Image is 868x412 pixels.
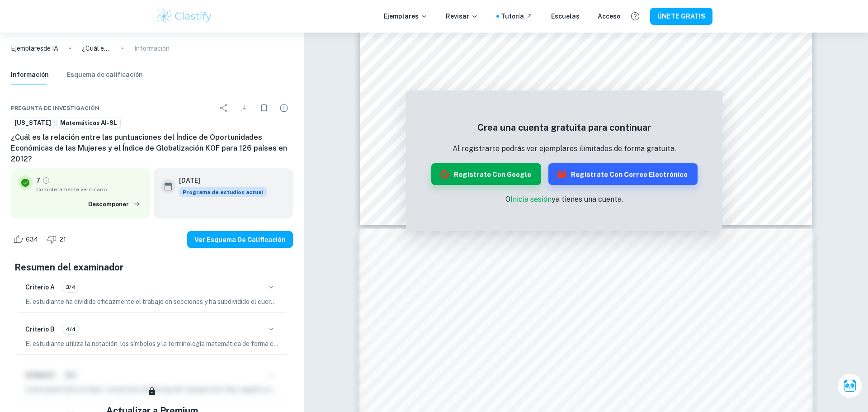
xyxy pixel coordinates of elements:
[82,45,538,52] font: ¿Cuál es la relación entre las puntuaciones del Índice de Oportunidades Económicas de las Mujeres...
[501,13,524,20] font: Tutoría
[57,117,121,128] a: Matemáticas AI-SL
[235,99,253,117] div: Descargar
[501,11,533,21] a: Tutoría
[179,177,200,184] font: [DATE]
[446,13,469,20] font: Revisar
[42,176,50,185] a: Grado totalmente verificado
[548,163,698,185] button: Regístrate con correo electrónico
[134,45,170,52] font: Información
[551,11,580,21] a: Escuelas
[571,170,688,178] font: Regístrate con correo electrónico
[11,71,49,78] font: Información
[11,117,55,128] a: [US_STATE]
[255,99,273,117] div: Marcador
[510,195,552,204] a: Inicia sesión
[11,105,99,111] font: Pregunta de investigación
[36,186,107,193] font: Completamente verificado
[183,189,263,195] font: Programa de estudios actual
[66,284,75,290] font: 3/4
[156,7,213,25] img: Logotipo de Clastify
[627,9,643,24] button: Ayuda y comentarios
[552,195,623,204] font: ya tienes una cuenta.
[453,144,676,153] font: Al registrarte podrás ver ejemplares ilimitados de forma gratuita.
[477,122,651,133] font: Crea una cuenta gratuita para continuar
[14,262,123,273] font: Resumen del examinador
[837,373,863,398] button: Pregúntale a Clai
[657,13,705,20] font: ÚNETE GRATIS
[88,200,129,207] font: Descomponer
[598,13,620,20] font: Acceso
[25,284,55,291] font: Criterio A
[650,8,712,24] button: ÚNETE GRATIS
[431,163,541,185] button: Regístrate con Google
[275,99,293,117] div: Informar de un problema
[384,13,419,20] font: Ejemplares
[14,119,51,126] font: [US_STATE]
[187,231,293,248] button: Ver esquema de calificación
[45,232,71,246] div: Aversión
[179,187,267,197] div: Este modelo se basa en el programa de estudios actual. Puedes consultarlo para inspirarte o inspi...
[194,236,286,243] font: Ver esquema de calificación
[67,71,143,78] font: Esquema de calificación
[43,45,58,52] font: de IA
[11,232,43,246] div: Como
[551,13,580,20] font: Escuelas
[598,11,620,21] a: Acceso
[505,195,510,204] font: O
[215,99,233,117] div: Compartir
[60,119,117,126] font: Matemáticas AI-SL
[25,326,55,333] font: Criterio B
[86,197,143,211] button: Descomponer
[11,133,287,163] font: ¿Cuál es la relación entre las puntuaciones del Índice de Oportunidades Económicas de las Mujeres...
[11,45,43,52] font: Ejemplares
[36,177,40,184] font: 7
[66,326,76,332] font: 4/4
[11,43,58,53] a: Ejemplaresde IA
[454,170,531,178] font: Regístrate con Google
[60,236,66,243] font: 21
[26,236,38,243] font: 634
